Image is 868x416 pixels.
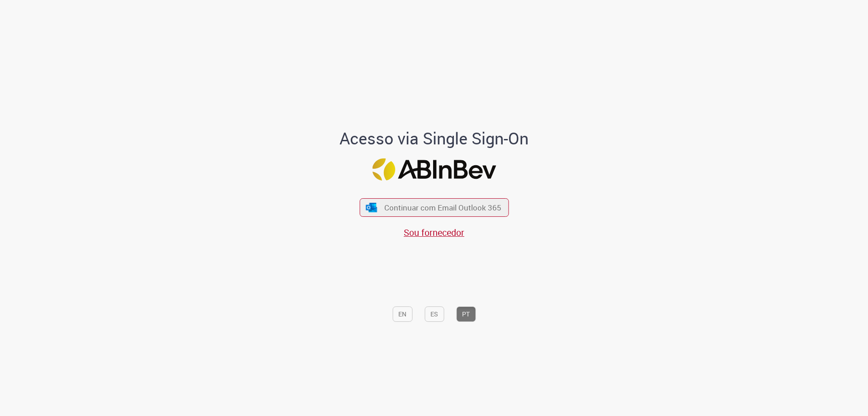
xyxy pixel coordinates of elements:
img: Logo ABInBev [372,158,496,181]
img: ícone Azure/Microsoft 360 [365,203,378,212]
button: EN [392,306,412,322]
h1: Acesso via Single Sign-On [309,129,560,148]
span: Continuar com Email Outlook 365 [384,202,501,213]
button: ES [425,306,444,322]
a: Sou fornecedor [404,226,464,239]
button: PT [456,306,476,322]
button: ícone Azure/Microsoft 360 Continuar com Email Outlook 365 [359,198,509,217]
